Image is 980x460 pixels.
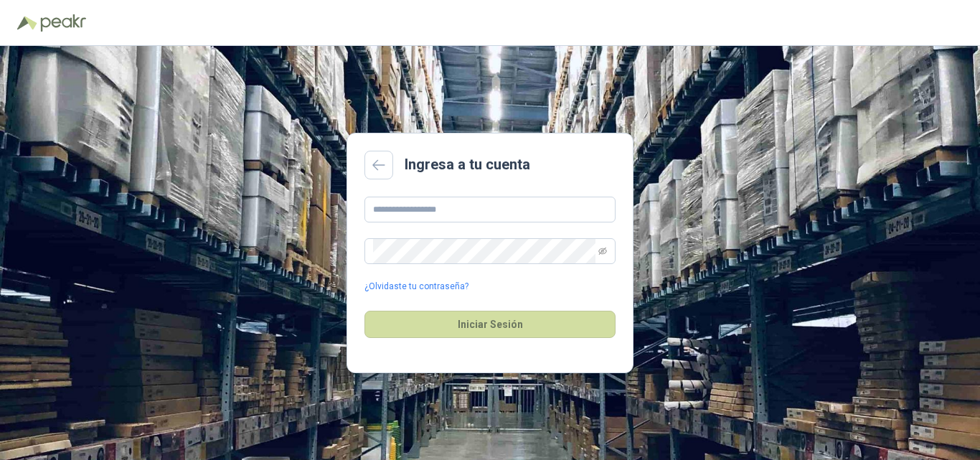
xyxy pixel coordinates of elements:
a: ¿Olvidaste tu contraseña? [364,280,468,294]
span: eye-invisible [598,247,607,255]
h2: Ingresa a tu cuenta [405,154,530,176]
img: Peakr [40,14,86,32]
img: Logo [17,16,37,30]
button: Iniciar Sesión [364,311,616,338]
